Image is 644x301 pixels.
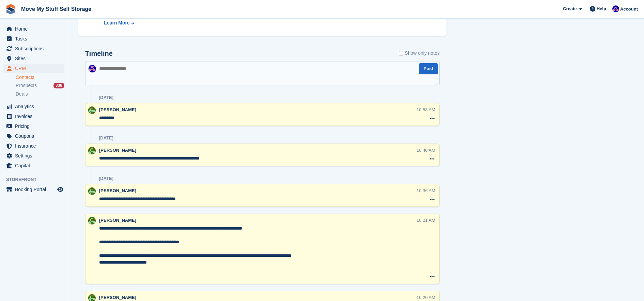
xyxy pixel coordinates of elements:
span: [PERSON_NAME] [99,218,136,223]
span: [PERSON_NAME] [99,188,136,193]
img: Joel Booth [88,187,96,195]
a: menu [3,185,64,194]
div: 10:20 AM [417,294,435,301]
span: Deals [16,91,28,97]
img: stora-icon-8386f47178a22dfd0bd8f6a31ec36ba5ce8667c1dd55bd0f319d3a0aa187defe.svg [5,4,16,14]
div: 10:53 AM [417,106,435,113]
a: Learn More [104,19,250,27]
span: Coupons [15,131,56,141]
span: Subscriptions [15,44,56,53]
input: Show only notes [399,50,403,57]
span: Tasks [15,34,56,44]
span: Account [620,6,638,13]
div: 10:36 AM [417,187,435,194]
a: Deals [16,90,64,98]
span: [PERSON_NAME] [99,107,136,112]
span: Insurance [15,141,56,151]
img: Joel Booth [88,217,96,224]
a: menu [3,24,64,34]
span: CRM [15,64,56,73]
div: Learn More [104,19,129,27]
img: Joel Booth [88,106,96,114]
a: menu [3,161,64,170]
a: menu [3,102,64,111]
img: Jade Whetnall [89,65,96,72]
img: Jade Whetnall [612,5,619,12]
span: Pricing [15,121,56,131]
div: [DATE] [99,135,113,141]
a: Move My Stuff Self Storage [18,3,94,15]
h2: Timeline [85,50,113,57]
span: [PERSON_NAME] [99,148,136,153]
div: 338 [53,83,64,88]
button: Post [419,63,438,74]
span: Capital [15,161,56,170]
a: menu [3,64,64,73]
a: menu [3,131,64,141]
a: menu [3,121,64,131]
a: menu [3,141,64,151]
a: Prospects 338 [16,82,64,89]
div: 10:40 AM [417,147,435,153]
span: Create [563,5,577,12]
a: Preview store [56,185,64,194]
span: Help [597,5,606,12]
span: Prospects [16,82,37,89]
a: menu [3,151,64,161]
div: [DATE] [99,95,113,100]
span: Analytics [15,102,56,111]
a: menu [3,112,64,121]
div: [DATE] [99,176,113,181]
span: Home [15,24,56,34]
a: menu [3,54,64,63]
a: Contacts [16,74,64,81]
img: Joel Booth [88,147,96,154]
span: Settings [15,151,56,161]
a: menu [3,44,64,53]
span: Storefront [6,176,68,183]
div: 10:21 AM [417,217,435,223]
span: Sites [15,54,56,63]
span: [PERSON_NAME] [99,295,136,300]
a: menu [3,34,64,44]
span: Booking Portal [15,185,56,194]
span: Invoices [15,112,56,121]
label: Show only notes [399,50,440,57]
